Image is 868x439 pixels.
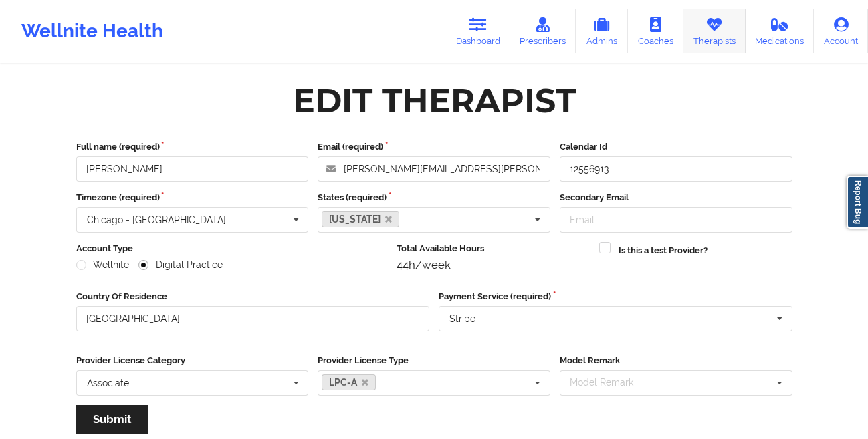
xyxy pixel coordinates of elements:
[814,9,868,53] a: Account
[439,290,792,303] label: Payment Service (required)
[510,9,576,53] a: Prescribers
[397,258,590,271] div: 44h/week
[76,259,130,271] label: Wellnite
[397,242,590,255] label: Total Available Hours
[322,211,399,227] a: [US_STATE]
[560,354,792,368] label: Model Remark
[76,405,148,434] button: Submit
[87,378,129,388] div: Associate
[138,259,223,271] label: Digital Practice
[76,290,430,303] label: Country Of Residence
[87,215,226,225] div: Chicago - [GEOGRAPHIC_DATA]
[560,140,792,154] label: Calendar Id
[76,156,309,182] input: Full name
[560,207,792,233] input: Email
[318,354,550,368] label: Provider License Type
[318,140,550,154] label: Email (required)
[683,9,746,53] a: Therapists
[576,9,628,53] a: Admins
[560,156,792,182] input: Calendar Id
[566,375,653,390] div: Model Remark
[318,191,550,204] label: States (required)
[628,9,683,53] a: Coaches
[76,354,309,368] label: Provider License Category
[76,140,309,154] label: Full name (required)
[449,314,475,323] div: Stripe
[76,242,388,255] label: Account Type
[619,244,708,257] label: Is this a test Provider?
[847,176,868,229] a: Report Bug
[318,156,550,182] input: Email address
[76,191,309,204] label: Timezone (required)
[322,374,376,390] a: LPC-A
[746,9,815,53] a: Medications
[446,9,510,53] a: Dashboard
[560,191,792,204] label: Secondary Email
[293,80,576,122] div: Edit Therapist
